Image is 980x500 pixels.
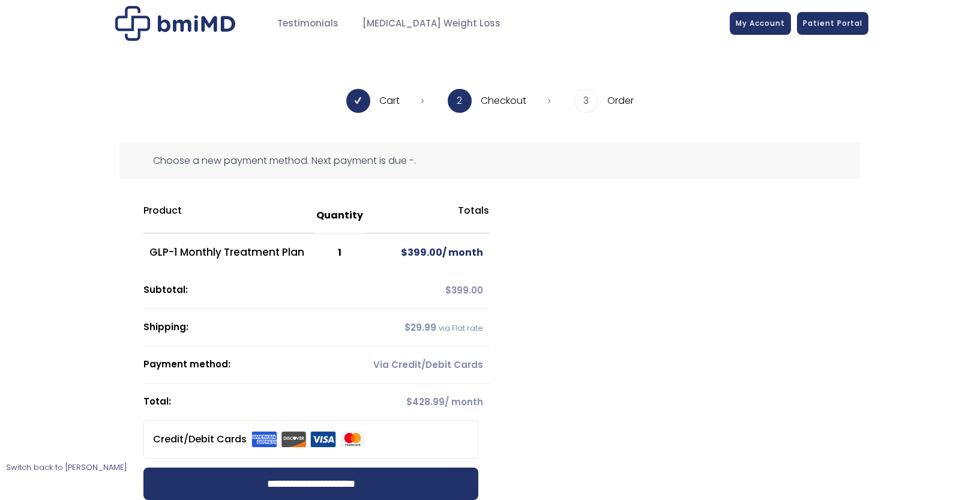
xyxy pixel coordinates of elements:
th: Subtotal: [143,272,364,309]
li: Order [574,89,634,113]
li: Checkout [448,89,550,113]
span: My Account [736,18,785,28]
span: 428.99 [406,396,445,408]
span: 3 [574,89,598,113]
span: $ [404,321,410,334]
a: Switch back to [PERSON_NAME] [6,462,127,473]
div: Choose a new payment method. Next payment is due -. [119,143,861,179]
td: Via Credit/Debit Cards [364,346,490,384]
a: Patient Portal [797,12,868,35]
td: GLP-1 Monthly Treatment Plan [143,233,315,272]
th: Quantity [315,198,364,233]
img: visa.svg [310,432,336,447]
td: 1 [315,233,364,272]
th: Total: [143,384,364,420]
a: [MEDICAL_DATA] Weight Loss [350,12,513,35]
span: $ [445,284,451,297]
span: [MEDICAL_DATA] Weight Loss [362,17,501,31]
span: $ [401,245,407,259]
span: 2 [448,89,472,113]
a: Testimonials [265,12,350,35]
small: via Flat rate [439,323,483,333]
th: Totals [364,198,490,233]
th: Product [143,198,315,233]
img: Checkout [115,6,235,41]
span: 399.00 [445,284,483,297]
span: 29.99 [404,321,436,334]
td: / month [364,233,490,272]
span: $ [406,396,412,408]
a: My Account [730,12,791,35]
th: Shipping: [143,309,364,346]
th: Payment method: [143,346,364,384]
span: 399.00 [401,245,442,259]
td: / month [364,384,490,420]
span: Testimonials [277,17,338,31]
label: Credit/Debit Cards [153,430,365,449]
img: discover.svg [281,432,307,447]
li: Cart [346,89,424,113]
span: Patient Portal [803,18,862,28]
img: mastercard.svg [340,432,365,447]
img: amex.svg [251,432,277,447]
